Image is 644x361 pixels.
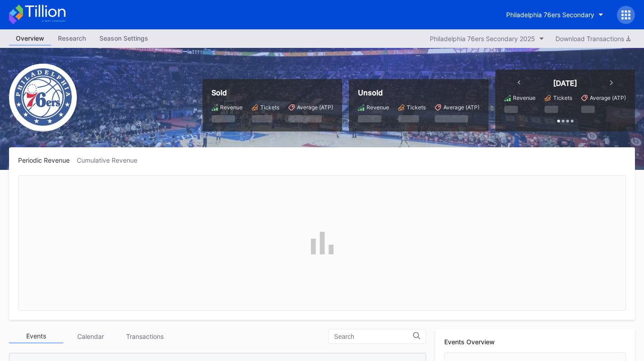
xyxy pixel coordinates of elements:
img: Philadelphia_76ers.png [9,64,77,131]
a: Season Settings [93,32,155,46]
div: Average (ATP) [443,104,479,111]
div: Research [51,32,93,45]
div: Sold [212,88,333,97]
div: Tickets [407,104,426,111]
a: Overview [9,32,51,46]
div: Season Settings [93,32,155,45]
div: Calendar [63,329,118,343]
div: Unsold [358,88,479,97]
button: Download Transactions [551,33,635,45]
div: Philadelphia 76ers Secondary 2025 [430,35,535,42]
div: Cumulative Revenue [77,156,145,164]
div: Transactions [118,329,172,343]
div: [DATE] [553,79,577,88]
div: Philadelphia 76ers Secondary [506,11,594,19]
div: Tickets [553,94,572,101]
div: Download Transactions [555,35,630,42]
div: Revenue [220,104,243,111]
button: Philadelphia 76ers Secondary [499,6,610,23]
button: Philadelphia 76ers Secondary 2025 [425,33,549,45]
div: Revenue [513,94,536,101]
input: Search [334,333,413,340]
div: Events Overview [444,338,626,346]
div: Revenue [367,104,389,111]
div: Periodic Revenue [18,156,77,164]
div: Events [9,329,63,343]
a: Research [51,32,93,46]
div: Average (ATP) [590,94,626,101]
div: Tickets [260,104,279,111]
div: Average (ATP) [297,104,333,111]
